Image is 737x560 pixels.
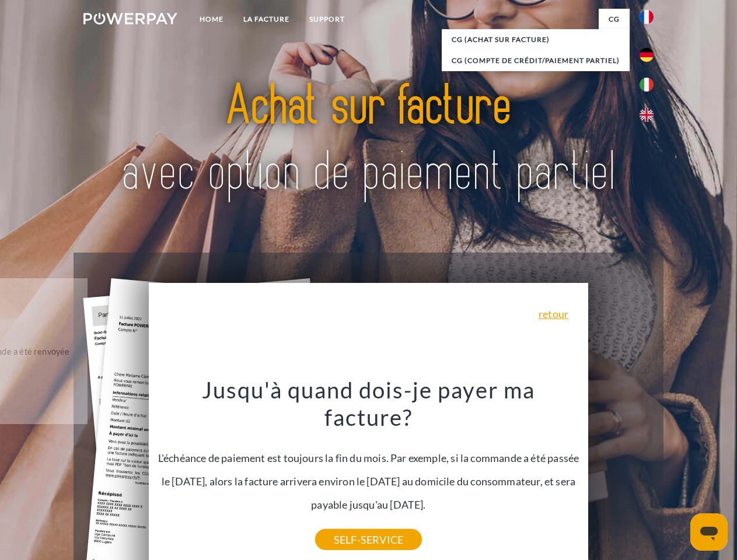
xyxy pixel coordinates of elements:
[233,9,299,30] a: LA FACTURE
[156,376,582,540] div: L'échéance de paiement est toujours la fin du mois. Par exemple, si la commande a été passée le [...
[156,376,582,432] h3: Jusqu'à quand dois-je payer ma facture?
[690,513,728,551] iframe: Bouton de lancement de la fenêtre de messagerie
[83,13,177,24] img: logo-powerpay-white.svg
[299,9,355,30] a: Support
[539,309,568,319] a: retour
[599,9,630,30] a: CG
[640,10,654,24] img: fr
[640,48,654,62] img: de
[111,56,626,223] img: title-powerpay_fr.svg
[640,78,654,92] img: it
[640,108,654,122] img: en
[442,50,630,71] a: CG (Compte de crédit/paiement partiel)
[442,29,630,50] a: CG (achat sur facture)
[315,529,422,550] a: SELF-SERVICE
[190,9,233,30] a: Home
